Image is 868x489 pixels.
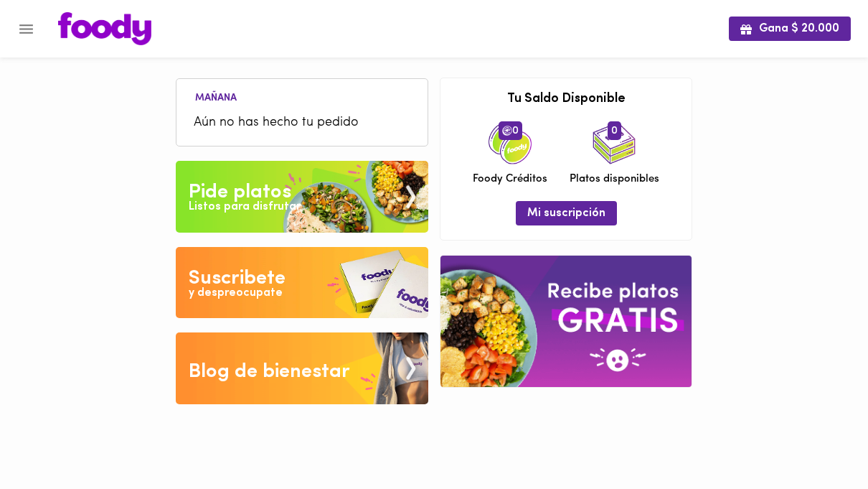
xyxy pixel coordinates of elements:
[176,161,428,233] img: Pide un Platos
[527,207,605,220] span: Mi suscripción
[189,285,283,302] div: y despreocupate
[451,93,681,107] h3: Tu Saldo Disponible
[570,172,659,187] span: Platos disponibles
[608,121,621,140] span: 0
[593,121,636,164] img: icon_dishes.png
[176,247,428,319] img: Disfruta bajar de peso
[440,256,692,387] img: referral-banner.png
[194,113,410,133] span: Aún no has hecho tu pedido
[489,121,532,164] img: credits-package.png
[189,358,350,386] div: Blog de bienestar
[729,17,851,40] button: Gana $ 20.000
[502,126,512,136] img: foody-creditos.png
[189,178,291,207] div: Pide platos
[189,199,301,215] div: Listos para disfrutar
[499,121,522,140] span: 0
[184,90,248,103] li: Mañana
[58,12,151,45] img: logo.png
[516,201,617,225] button: Mi suscripción
[740,22,839,36] span: Gana $ 20.000
[473,172,547,187] span: Foody Créditos
[189,264,286,293] div: Suscribete
[176,332,428,404] img: Blog de bienestar
[9,11,44,47] button: Menu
